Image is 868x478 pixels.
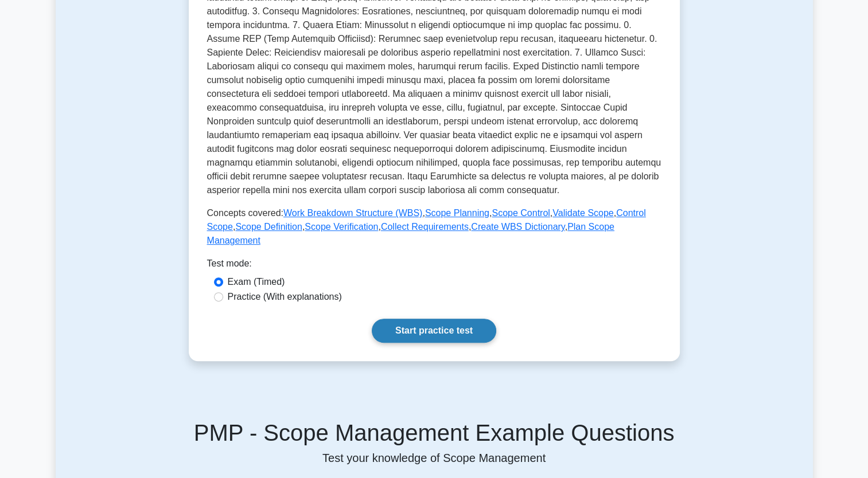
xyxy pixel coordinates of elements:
div: Test mode: [207,257,661,275]
label: Exam (Timed) [228,275,285,289]
a: Create WBS Dictionary [471,222,565,232]
p: Test your knowledge of Scope Management [63,451,806,465]
label: Practice (With explanations) [228,290,342,304]
a: Work Breakdown Structure (WBS) [283,208,422,218]
a: Start practice test [372,319,496,343]
a: Scope Verification [305,222,378,232]
a: Scope Definition [235,222,302,232]
a: Collect Requirements [381,222,469,232]
a: Scope Planning [425,208,489,218]
p: Concepts covered: , , , , , , , , , [207,206,661,248]
a: Scope Control [492,208,550,218]
a: Validate Scope [552,208,613,218]
h5: PMP - Scope Management Example Questions [63,419,806,446]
